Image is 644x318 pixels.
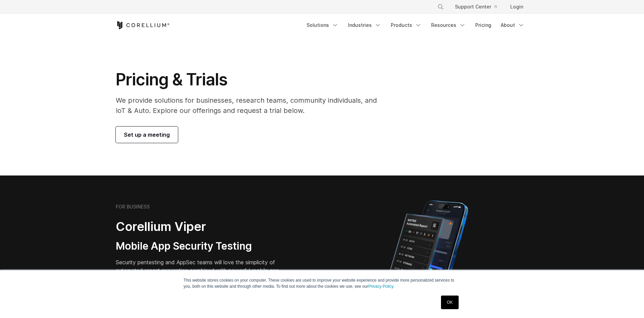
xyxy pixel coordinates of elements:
a: OK [441,296,458,309]
a: Privacy Policy. [368,284,394,289]
a: Solutions [302,19,343,31]
div: Navigation Menu [429,1,529,13]
a: Industries [344,19,385,31]
a: About [497,19,529,31]
a: Login [505,1,529,13]
h1: Pricing & Trials [116,69,386,90]
h6: FOR BUSINESS [116,204,150,210]
h3: Mobile App Security Testing [116,240,290,253]
p: This website stores cookies on your computer. These cookies are used to improve your website expe... [184,277,461,289]
a: Resources [427,19,470,31]
h2: Corellium Viper [116,219,290,234]
p: We provide solutions for businesses, research teams, community individuals, and IoT & Auto. Explo... [116,95,386,116]
div: Navigation Menu [302,19,529,31]
a: Products [387,19,426,31]
img: Corellium MATRIX automated report on iPhone showing app vulnerability test results across securit... [378,197,480,316]
a: Pricing [471,19,495,31]
a: Support Center [449,1,502,13]
a: Corellium Home [116,21,170,29]
p: Security pentesting and AppSec teams will love the simplicity of automated report generation comb... [116,258,290,283]
a: Set up a meeting [116,127,178,143]
button: Search [435,1,447,13]
span: Set up a meeting [124,131,170,139]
